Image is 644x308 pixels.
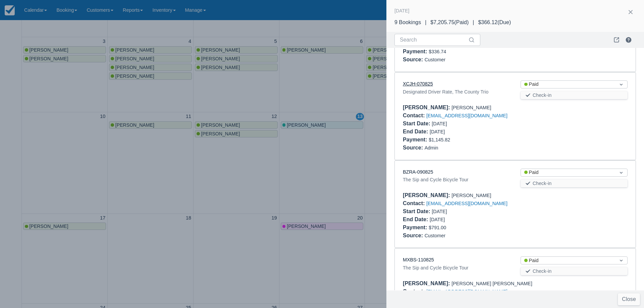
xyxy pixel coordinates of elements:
[403,137,429,142] div: Payment :
[403,192,451,198] div: [PERSON_NAME] :
[524,81,612,88] div: Paid
[403,81,433,86] a: XCJH-070825
[403,217,430,222] div: End Date :
[403,200,426,206] div: Contact :
[618,257,625,264] span: Dropdown icon
[403,281,451,286] div: [PERSON_NAME] :
[618,169,625,176] span: Dropdown icon
[426,289,507,294] a: [EMAIL_ADDRESS][DOMAIN_NAME]
[521,91,628,99] button: Check-in
[403,280,628,288] div: [PERSON_NAME] [PERSON_NAME]
[426,113,507,118] a: [EMAIL_ADDRESS][DOMAIN_NAME]
[524,169,612,176] div: Paid
[618,293,640,305] button: Close
[403,191,628,199] div: [PERSON_NAME]
[403,136,628,144] div: $1,145.82
[403,48,628,56] div: $336.74
[400,34,467,46] input: Search
[403,257,434,262] a: MXBS-110825
[403,208,432,214] div: Start Date :
[403,129,430,134] div: End Date :
[403,225,429,230] div: Payment :
[403,145,425,150] div: Source :
[403,88,510,96] div: Designated Driver Rate, The County Trio
[521,267,628,275] button: Check-in
[403,207,510,215] div: [DATE]
[394,18,421,26] div: 9 Bookings
[403,57,425,62] div: Source :
[403,215,510,224] div: [DATE]
[403,56,628,64] div: Customer
[403,264,510,272] div: The Sip and Cycle Bicycle Tour
[403,113,426,118] div: Contact :
[426,201,507,206] a: [EMAIL_ADDRESS][DOMAIN_NAME]
[521,179,628,187] button: Check-in
[403,105,451,110] div: [PERSON_NAME] :
[403,169,433,175] a: BZRA-090825
[524,257,612,264] div: Paid
[403,121,432,126] div: Start Date :
[430,18,469,26] div: $7,205.75 ( Paid )
[469,18,478,26] div: |
[403,49,429,54] div: Payment :
[421,18,430,26] div: |
[403,104,628,112] div: [PERSON_NAME]
[403,128,510,136] div: [DATE]
[394,7,410,15] div: [DATE]
[403,224,628,232] div: $791.00
[478,18,511,26] div: $366.12 ( Due )
[618,81,625,88] span: Dropdown icon
[403,176,510,184] div: The Sip and Cycle Bicycle Tour
[403,120,510,128] div: [DATE]
[403,233,425,238] div: Source :
[403,289,426,294] div: Contact :
[403,232,628,240] div: Customer
[403,144,628,152] div: Admin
